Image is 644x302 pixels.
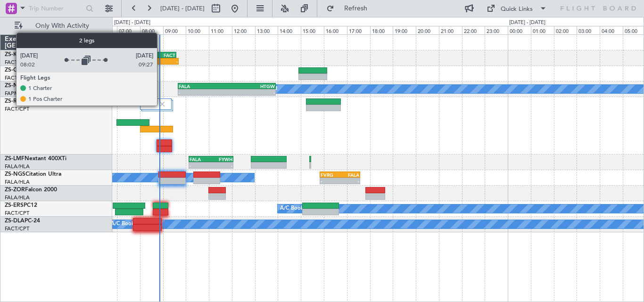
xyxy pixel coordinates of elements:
[600,26,623,34] div: 04:00
[393,26,416,34] div: 19:00
[5,187,57,193] a: ZS-ZORFalcon 2000
[5,52,40,57] a: ZS-KATPC-24
[5,156,66,162] a: ZS-LMFNextant 400XTi
[5,83,55,89] a: ZS-NMZPC12 NGX
[482,1,552,16] button: Quick Links
[211,156,233,162] div: FYWH
[347,26,370,34] div: 17:00
[186,26,209,34] div: 10:00
[25,23,99,29] span: Only With Activity
[5,194,30,201] a: FALA/HLA
[5,74,29,82] a: FACT/CPT
[462,26,485,34] div: 22:00
[5,98,49,104] a: ZS-RVLPC12/NG
[5,59,29,66] a: FACT/CPT
[232,26,255,34] div: 12:00
[5,210,29,217] a: FACT/CPT
[324,26,347,34] div: 16:00
[370,26,393,34] div: 18:00
[211,163,233,168] div: -
[227,83,275,89] div: HTGW
[439,26,462,34] div: 21:00
[416,26,439,34] div: 20:00
[5,187,25,193] span: ZS-ZOR
[29,1,83,16] input: Trip Number
[5,90,31,97] a: FAPM/PZB
[5,163,30,170] a: FALA/HLA
[132,58,155,64] div: 07:37 Z
[111,217,140,231] div: A/C Booked
[140,26,163,34] div: 08:00
[501,5,533,14] div: Quick Links
[160,4,205,13] span: [DATE] - [DATE]
[209,26,232,34] div: 11:00
[5,83,26,89] span: ZS-NMZ
[509,19,545,27] div: [DATE] - [DATE]
[155,58,178,64] div: -
[554,26,577,34] div: 02:00
[5,218,25,224] span: ZS-DLA
[5,171,61,177] a: ZS-NGSCitation Ultra
[336,5,376,12] span: Refresh
[158,100,166,108] img: gray-close.svg
[10,18,102,33] button: Only With Activity
[5,98,24,104] span: ZS-RVL
[485,26,508,34] div: 23:00
[5,218,40,224] a: ZS-DLAPC-24
[5,156,25,162] span: ZS-LMF
[179,83,227,89] div: FALA
[5,225,29,232] a: FACT/CPT
[129,52,152,58] div: FALA
[5,67,49,73] a: ZS-CJTPC12/47E
[5,67,23,73] span: ZS-CJT
[5,171,25,177] span: ZS-NGS
[321,172,340,178] div: FVRG
[340,172,359,178] div: FALA
[255,26,278,34] div: 13:00
[301,26,324,34] div: 15:00
[5,52,24,57] span: ZS-KAT
[114,19,150,27] div: [DATE] - [DATE]
[163,26,186,34] div: 09:00
[5,203,37,208] a: ZS-ERSPC12
[340,178,359,184] div: -
[5,106,29,113] a: FACT/CPT
[278,26,301,34] div: 14:00
[190,163,211,168] div: -
[117,26,140,34] div: 07:00
[152,52,175,58] div: FACT
[190,156,211,162] div: FALA
[280,202,310,216] div: A/C Booked
[322,1,379,16] button: Refresh
[577,26,600,34] div: 03:00
[179,90,227,95] div: -
[5,203,24,208] span: ZS-ERS
[531,26,554,34] div: 01:00
[5,179,30,186] a: FALA/HLA
[321,178,340,184] div: -
[227,90,275,95] div: -
[508,26,531,34] div: 00:00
